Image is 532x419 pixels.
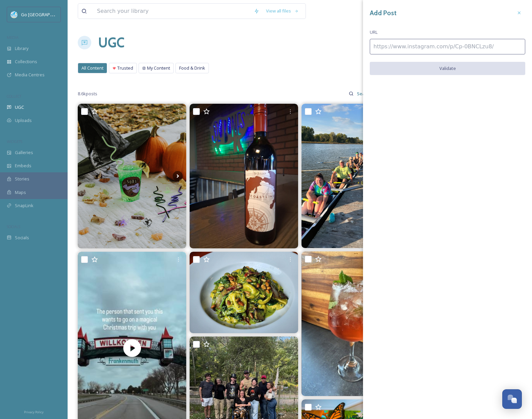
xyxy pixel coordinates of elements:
[370,8,396,18] h3: Add Post
[78,91,97,97] span: 8.6k posts
[15,104,24,110] span: UGC
[7,94,21,99] span: COLLECT
[15,163,31,169] span: Embeds
[94,4,250,19] input: Search your library
[117,65,133,71] span: Trusted
[502,389,522,409] button: Open Chat
[78,104,186,248] img: Meet your newest obsession: Willows Brew 🍂🥤 The perfect fall blend of green apple in Mello Yello ...
[301,251,410,396] img: Welcome October 🍁 Featuring our New Seasonal Specials 🍸 ✨SEASONAL SPRITZ The perfect combination ...
[354,87,376,100] input: Search
[15,149,33,156] span: Galleries
[15,202,33,209] span: SnapLink
[370,29,378,35] span: URL
[179,65,205,71] span: Food & Drink
[11,11,18,18] img: GoGreatLogo_MISkies_RegionalTrails%20%281%29.png
[15,176,29,182] span: Stories
[7,35,19,40] span: MEDIA
[370,39,525,54] input: https://www.instagram.com/p/Cp-0BNCLzu8/
[24,410,44,414] span: Privacy Policy
[190,252,298,333] img: 🍂 A Fall Favorite at Gratzi 🍝 Introducing Tortelloni al Pesto e Verdure — cheese-filled tortellon...
[15,235,29,241] span: Socials
[301,104,410,248] img: monday night an 8+ was quick to hop on the water and get the most out of the remaining daylight a...
[24,408,44,416] a: Privacy Policy
[147,65,170,71] span: My Content
[15,45,28,52] span: Library
[370,62,525,75] button: Validate
[263,4,302,18] a: View all files
[190,104,298,248] img: We are happy to announce we are now serving St Julian's Red Coastline! Coastline is a lightly oak...
[15,72,45,78] span: Media Centres
[7,139,22,144] span: WIDGETS
[7,224,20,229] span: SOCIALS
[98,32,124,53] a: UGC
[15,117,32,124] span: Uploads
[81,65,103,71] span: All Content
[21,11,71,18] span: Go [GEOGRAPHIC_DATA]
[15,189,26,196] span: Maps
[15,58,37,65] span: Collections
